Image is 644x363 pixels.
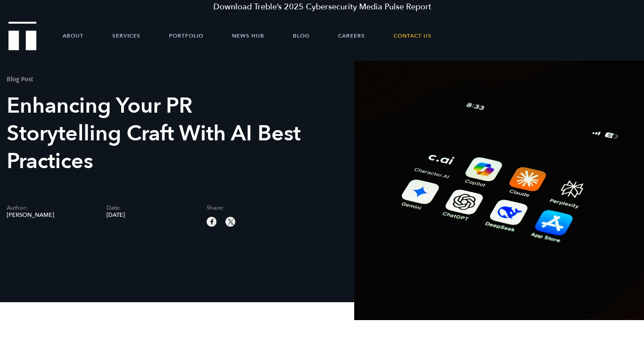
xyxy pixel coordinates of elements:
[208,218,216,226] img: facebook sharing button
[7,75,33,83] mark: Blog Post
[106,205,193,211] span: Date:
[338,22,365,49] a: Careers
[63,22,84,49] a: About
[9,22,36,50] a: Treble Homepage
[293,22,309,49] a: Blog
[106,212,193,218] span: [DATE]
[7,212,93,218] span: [PERSON_NAME]
[7,92,306,175] h1: Enhancing Your PR Storytelling Craft With AI Best Practices
[169,22,203,49] a: Portfolio
[227,218,235,226] img: twitter sharing button
[394,22,432,49] a: Contact Us
[232,22,264,49] a: News Hub
[8,21,37,50] img: Treble logo
[207,205,293,211] span: Share:
[7,205,93,211] span: Author:
[112,22,140,49] a: Services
